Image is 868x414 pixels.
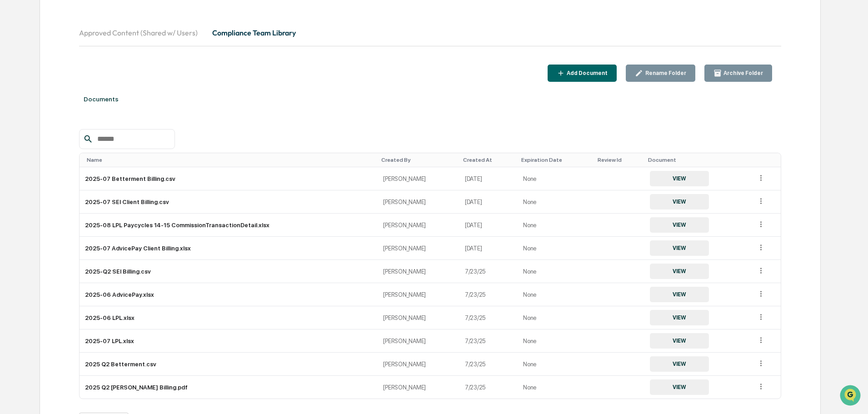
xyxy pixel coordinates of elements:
[518,329,594,353] td: None
[548,65,617,82] button: Add Document
[378,306,459,329] td: [PERSON_NAME]
[378,167,459,190] td: [PERSON_NAME]
[378,353,459,376] td: [PERSON_NAME]
[598,157,641,163] div: Toggle SortBy
[459,283,518,306] td: 7/23/25
[518,306,594,329] td: None
[75,115,113,124] span: Attestations
[378,260,459,283] td: [PERSON_NAME]
[378,376,459,399] td: [PERSON_NAME]
[9,19,165,34] p: How can we help?
[79,22,781,44] div: secondary tabs example
[459,306,518,329] td: 7/23/25
[18,132,57,141] span: Data Lookup
[463,157,514,163] div: Toggle SortBy
[90,154,110,161] span: Pylon
[155,72,165,83] button: Start new chat
[9,115,16,123] div: 🖐️
[378,283,459,306] td: [PERSON_NAME]
[565,70,608,76] div: Add Document
[459,329,518,353] td: 7/23/25
[650,217,709,233] button: VIEW
[378,190,459,214] td: [PERSON_NAME]
[80,376,378,399] td: 2025 Q2 [PERSON_NAME] Billing.pdf
[87,157,374,163] div: Toggle SortBy
[459,353,518,376] td: 7/23/25
[650,287,709,302] button: VIEW
[459,376,518,399] td: 7/23/25
[5,128,61,145] a: 🔎Data Lookup
[80,237,378,260] td: 2025-07 AdvicePay Client Billing.xlsx
[518,283,594,306] td: None
[80,306,378,329] td: 2025-06 LPL.xlsx
[79,22,205,44] button: Approved Content (Shared w/ Users)
[66,115,73,123] div: 🗄️
[459,237,518,260] td: [DATE]
[24,41,150,51] input: Clear
[650,333,709,349] button: VIEW
[518,237,594,260] td: None
[459,167,518,190] td: [DATE]
[644,70,686,76] div: Rename Folder
[650,171,709,186] button: VIEW
[80,190,378,214] td: 2025-07 SEI Client Billing.csv
[518,376,594,399] td: None
[18,115,59,124] span: Preclearance
[9,70,25,86] img: 1746055101610-c473b297-6a78-478c-a979-82029cc54cd1
[518,190,594,214] td: None
[459,214,518,237] td: [DATE]
[650,194,709,209] button: VIEW
[518,353,594,376] td: None
[5,111,62,127] a: 🖐️Preclearance
[80,260,378,283] td: 2025-Q2 SEI Billing.csv
[518,260,594,283] td: None
[80,353,378,376] td: 2025 Q2 Betterment.csv
[62,111,116,127] a: 🗄️Attestations
[722,70,763,76] div: Archive Folder
[650,240,709,256] button: VIEW
[650,310,709,325] button: VIEW
[31,70,149,79] div: Start new chat
[378,214,459,237] td: [PERSON_NAME]
[650,356,709,372] button: VIEW
[64,154,110,161] a: Powered byPylon
[80,214,378,237] td: 2025-08 LPL Paycycles 14-15 CommissionTransactionDetail.xlsx
[648,157,748,163] div: Toggle SortBy
[378,329,459,353] td: [PERSON_NAME]
[31,79,115,86] div: We're available if you need us!
[650,379,709,395] button: VIEW
[80,329,378,353] td: 2025-07 LPL.xlsx
[205,22,303,44] button: Compliance Team Library
[80,167,378,190] td: 2025-07 Betterment Billing.csv
[521,157,590,163] div: Toggle SortBy
[459,260,518,283] td: 7/23/25
[381,157,456,163] div: Toggle SortBy
[758,157,777,163] div: Toggle SortBy
[839,384,863,409] iframe: Open customer support
[9,133,16,140] div: 🔎
[459,190,518,214] td: [DATE]
[518,167,594,190] td: None
[518,214,594,237] td: None
[704,65,773,82] button: Archive Folder
[80,283,378,306] td: 2025-06 AdvicePay.xlsx
[378,237,459,260] td: [PERSON_NAME]
[79,86,781,112] div: Documents
[650,264,709,279] button: VIEW
[626,65,695,82] button: Rename Folder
